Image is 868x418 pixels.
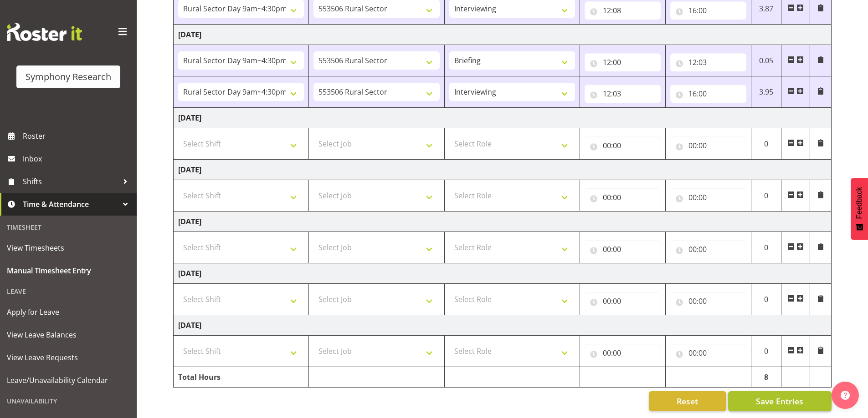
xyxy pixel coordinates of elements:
[23,197,118,211] span: Time & Attendance
[751,284,781,315] td: 0
[670,85,746,103] input: Click to select...
[2,369,134,392] a: Leave/Unavailability Calendar
[23,175,118,188] span: Shifts
[585,240,661,258] input: Click to select...
[7,23,82,41] img: Rosterit website logo
[677,395,698,407] span: Reset
[2,323,134,346] a: View Leave Balances
[585,53,661,71] input: Click to select...
[23,152,132,166] span: Inbox
[670,1,746,20] input: Click to select...
[174,160,832,180] td: [DATE]
[851,178,868,240] button: Feedback - Show survey
[7,264,130,277] span: Manual Timesheet Entry
[7,351,130,364] span: View Leave Requests
[2,237,134,259] a: View Timesheets
[26,70,111,84] div: Symphony Research
[174,108,832,128] td: [DATE]
[751,128,781,160] td: 0
[585,85,661,103] input: Click to select...
[670,240,746,258] input: Click to select...
[649,391,726,411] button: Reset
[23,129,132,143] span: Roster
[585,344,661,362] input: Click to select...
[174,25,832,45] td: [DATE]
[670,53,746,71] input: Click to select...
[585,1,661,20] input: Click to select...
[670,188,746,206] input: Click to select...
[174,212,832,232] td: [DATE]
[7,328,130,342] span: View Leave Balances
[7,241,130,255] span: View Timesheets
[174,263,832,284] td: [DATE]
[2,392,134,410] div: Unavailability
[7,305,130,319] span: Apply for Leave
[751,45,781,76] td: 0.05
[174,367,309,388] td: Total Hours
[756,395,803,407] span: Save Entries
[2,346,134,369] a: View Leave Requests
[751,232,781,263] td: 0
[174,315,832,336] td: [DATE]
[2,301,134,323] a: Apply for Leave
[670,292,746,310] input: Click to select...
[841,391,850,400] img: help-xxl-2.png
[855,187,863,219] span: Feedback
[585,292,661,310] input: Click to select...
[2,282,134,301] div: Leave
[751,76,781,108] td: 3.95
[585,136,661,155] input: Click to select...
[751,367,781,388] td: 8
[728,391,832,411] button: Save Entries
[7,373,130,387] span: Leave/Unavailability Calendar
[2,218,134,237] div: Timesheet
[751,180,781,212] td: 0
[670,344,746,362] input: Click to select...
[751,336,781,367] td: 0
[585,188,661,206] input: Click to select...
[670,136,746,155] input: Click to select...
[2,259,134,282] a: Manual Timesheet Entry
